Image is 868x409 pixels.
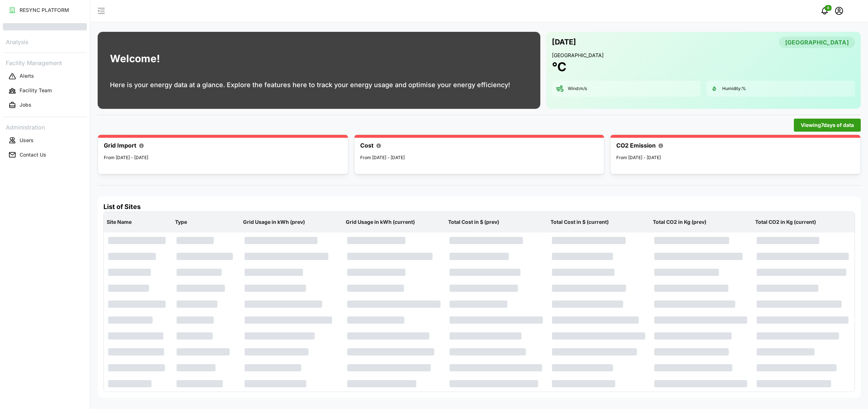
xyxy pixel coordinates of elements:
p: From [DATE] - [DATE] [616,154,855,161]
p: Total Cost in $ (current) [549,213,648,231]
button: RESYNC PLATFORM [3,4,87,17]
h4: List of Sites [103,202,855,212]
p: Humidity: % [722,86,746,92]
button: Viewing7days of data [794,119,861,132]
a: Alerts [3,69,87,84]
p: Alerts [20,72,34,80]
h1: °C [552,59,566,75]
h1: Welcome! [110,51,160,67]
p: RESYNC PLATFORM [20,7,69,14]
button: Contact Us [3,148,87,161]
p: Here is your energy data at a glance. Explore the features here to track your energy usage and op... [110,80,510,90]
button: Alerts [3,70,87,83]
p: Grid Import [104,141,136,150]
p: Total CO2 in Kg (prev) [651,213,751,231]
p: Facility Management [3,57,87,68]
p: Wind: m/s [568,86,587,92]
a: Users [3,133,87,148]
p: Total Cost in $ (prev) [447,213,546,231]
p: Analysis [3,36,87,47]
p: From [DATE] - [DATE] [360,154,599,161]
p: Grid Usage in kWh (current) [344,213,444,231]
button: Users [3,134,87,147]
a: RESYNC PLATFORM [3,3,87,17]
p: Contact Us [20,151,46,158]
a: Jobs [3,98,87,112]
p: [DATE] [552,36,576,48]
span: Viewing 7 days of data [801,119,854,131]
button: notifications [817,4,832,18]
p: CO2 Emission [616,141,656,150]
p: Type [174,213,239,231]
button: Facility Team [3,84,87,97]
button: Jobs [3,99,87,112]
p: [GEOGRAPHIC_DATA] [552,52,855,59]
p: Site Name [105,213,171,231]
p: Administration [3,122,87,132]
p: Users [20,137,34,144]
p: Jobs [20,101,31,108]
p: Cost [360,141,374,150]
span: 0 [827,5,829,10]
p: Total CO2 in Kg (current) [754,213,853,231]
span: [GEOGRAPHIC_DATA] [785,37,849,48]
a: Contact Us [3,148,87,162]
a: Facility Team [3,84,87,98]
p: From [DATE] - [DATE] [104,154,342,161]
p: Facility Team [20,87,52,94]
p: Grid Usage in kWh (prev) [242,213,341,231]
button: schedule [832,4,846,18]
